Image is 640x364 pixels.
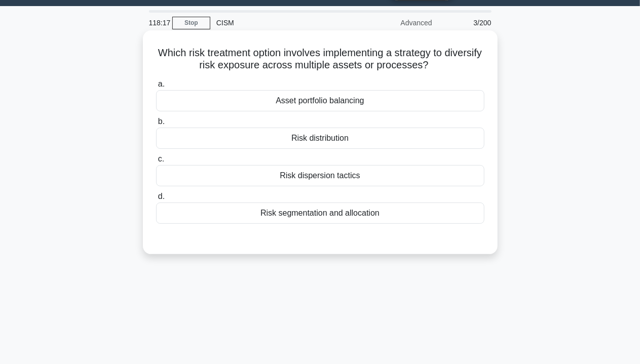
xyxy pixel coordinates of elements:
[158,154,164,163] span: c.
[156,128,484,149] div: Risk distribution
[350,13,438,33] div: Advanced
[156,203,484,224] div: Risk segmentation and allocation
[172,17,210,29] a: Stop
[158,117,165,126] span: b.
[158,79,165,88] span: a.
[156,165,484,186] div: Risk dispersion tactics
[156,90,484,111] div: Asset portfolio balancing
[155,47,485,72] h5: Which risk treatment option involves implementing a strategy to diversify risk exposure across mu...
[210,13,350,33] div: CISM
[143,13,172,33] div: 118:17
[438,13,498,33] div: 3/200
[158,192,165,200] span: d.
